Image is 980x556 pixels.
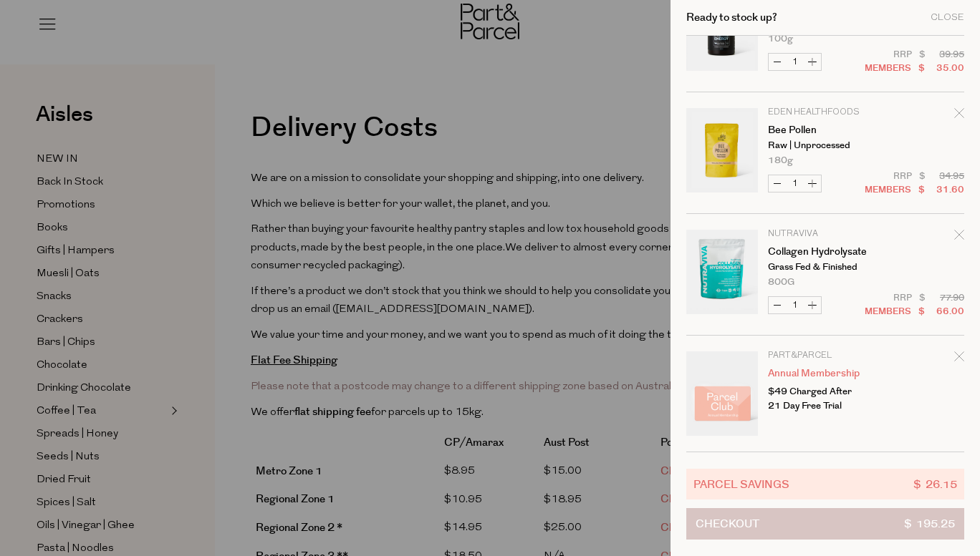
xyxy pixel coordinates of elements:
button: Checkout$ 195.25 [686,508,964,540]
span: $ 26.15 [913,476,957,492]
a: Collagen Hydrolysate [768,247,879,257]
span: 180g [768,156,793,165]
p: Nutraviva [768,230,879,238]
p: Part&Parcel [768,351,879,360]
p: Grass Fed & Finished [768,263,879,272]
input: QTY Beef Liver Powder [786,54,804,70]
span: $ 195.25 [904,509,955,539]
div: Remove Bee Pollen [954,106,964,125]
input: QTY Bee Pollen [786,175,804,192]
a: Annual Membership [768,369,879,379]
p: Raw | Unprocessed [768,141,879,150]
h2: Ready to stock up? [686,12,777,23]
span: 100g [768,34,793,44]
a: Bee Pollen [768,125,879,135]
p: $49 Charged After 21 Day Free Trial [768,384,879,413]
div: Remove Annual Membership [954,349,964,369]
span: 800G [768,278,794,287]
p: Eden Healthfoods [768,108,879,117]
div: Remove Collagen Hydrolysate [954,228,964,247]
input: QTY Collagen Hydrolysate [786,297,804,313]
span: Parcel Savings [693,476,789,492]
div: Close [931,13,964,22]
span: Checkout [696,509,759,539]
